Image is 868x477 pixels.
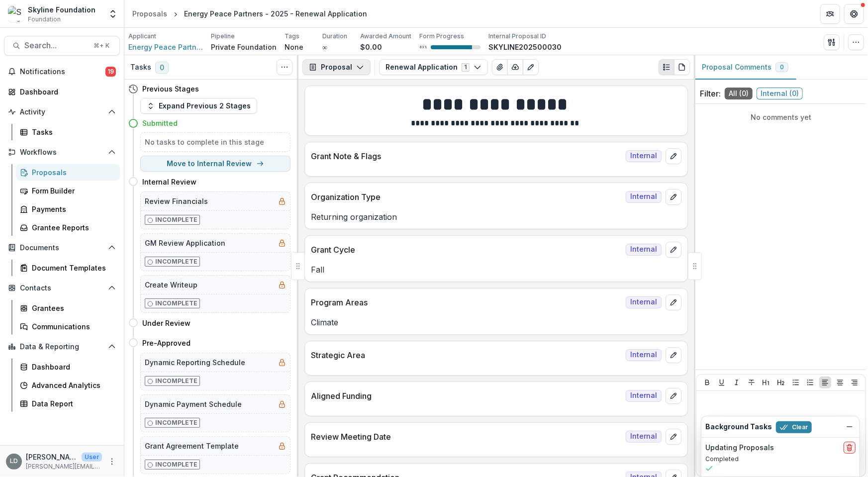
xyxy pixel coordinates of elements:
button: Heading 1 [760,377,772,388]
div: Tasks [32,127,112,137]
span: Internal ( 0 ) [757,88,803,99]
span: Internal [626,390,662,402]
button: Proposal Comments [694,55,796,80]
button: Open entity switcher [106,4,120,24]
button: Align Right [849,377,861,388]
button: edit [666,347,681,363]
a: Communications [16,318,120,335]
div: Dashboard [20,87,112,97]
h5: Grant Agreement Template [145,441,239,451]
a: Advanced Analytics [16,377,120,393]
button: edit [666,429,681,445]
p: Program Areas [311,296,622,308]
a: Payments [16,201,120,217]
a: Proposals [16,164,120,181]
button: Partners [820,4,840,24]
span: Documents [20,244,104,252]
p: Fall [311,264,681,276]
h4: Internal Review [142,177,196,187]
button: Bullet List [790,377,802,388]
p: Incomplete [155,377,197,385]
button: More [106,456,118,468]
button: Open Contacts [4,280,120,296]
p: Pipeline [211,32,235,41]
div: Skyline Foundation [28,4,96,15]
button: Heading 2 [775,377,787,388]
div: Lisa Dinh [10,458,18,465]
p: Filter: [700,88,721,99]
p: Completed [705,455,856,464]
nav: breadcrumb [128,6,371,21]
span: Activity [20,108,104,116]
button: Bold [701,377,713,388]
button: Ordered List [804,377,816,388]
p: [PERSON_NAME] [26,452,78,462]
h5: GM Review Application [145,238,225,248]
a: Tasks [16,124,120,140]
div: Advanced Analytics [32,380,112,390]
button: Edit as form [523,59,539,75]
div: Proposals [32,167,112,178]
p: Returning organization [311,211,681,223]
span: Notifications [20,68,105,76]
button: Proposal [302,59,371,75]
button: Toggle View Cancelled Tasks [277,59,292,75]
a: Document Templates [16,260,120,276]
span: Internal [626,349,662,361]
span: All ( 0 ) [725,88,753,99]
button: Underline [716,377,728,388]
p: None [285,42,303,52]
p: Review Meeting Date [311,431,622,443]
h4: Previous Stages [142,84,199,94]
p: Awarded Amount [360,32,411,41]
span: Search... [24,41,88,50]
p: Strategic Area [311,349,622,361]
p: Incomplete [155,460,197,469]
a: Data Report [16,395,120,412]
p: No comments yet [700,112,862,122]
span: Workflows [20,148,104,157]
h2: Updating Proposals [705,444,774,452]
button: delete [844,442,856,454]
button: Open Data & Reporting [4,339,120,355]
button: Strike [746,377,758,388]
p: Form Progress [419,32,464,41]
a: Proposals [128,6,171,21]
h4: Submitted [142,118,178,128]
span: Internal [626,191,662,203]
h4: Under Review [142,318,191,328]
button: Renewal Application1 [379,59,488,75]
button: PDF view [674,59,690,75]
p: Incomplete [155,299,197,308]
button: Move to Internal Review [140,156,290,172]
p: [PERSON_NAME][EMAIL_ADDRESS][DOMAIN_NAME] [26,462,102,471]
a: Dashboard [4,84,120,100]
button: Search... [4,36,120,56]
button: Expand Previous 2 Stages [140,98,257,114]
a: Form Builder [16,183,120,199]
span: 0 [780,64,784,71]
div: Dashboard [32,362,112,372]
div: Form Builder [32,186,112,196]
p: ∞ [322,42,327,52]
p: Private Foundation [211,42,277,52]
p: Climate [311,316,681,328]
p: Grant Note & Flags [311,150,622,162]
span: Data & Reporting [20,343,104,351]
p: Aligned Funding [311,390,622,402]
button: edit [666,242,681,258]
div: Data Report [32,398,112,409]
div: ⌘ + K [92,40,111,51]
a: Dashboard [16,359,120,375]
h5: Dynamic Reporting Schedule [145,357,245,368]
a: Grantee Reports [16,219,120,236]
span: Foundation [28,15,61,24]
button: Get Help [844,4,864,24]
button: Dismiss [844,421,856,433]
button: edit [666,388,681,404]
div: Document Templates [32,263,112,273]
a: Grantees [16,300,120,316]
h5: Create Writeup [145,280,197,290]
button: Open Workflows [4,144,120,160]
span: Contacts [20,284,104,292]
